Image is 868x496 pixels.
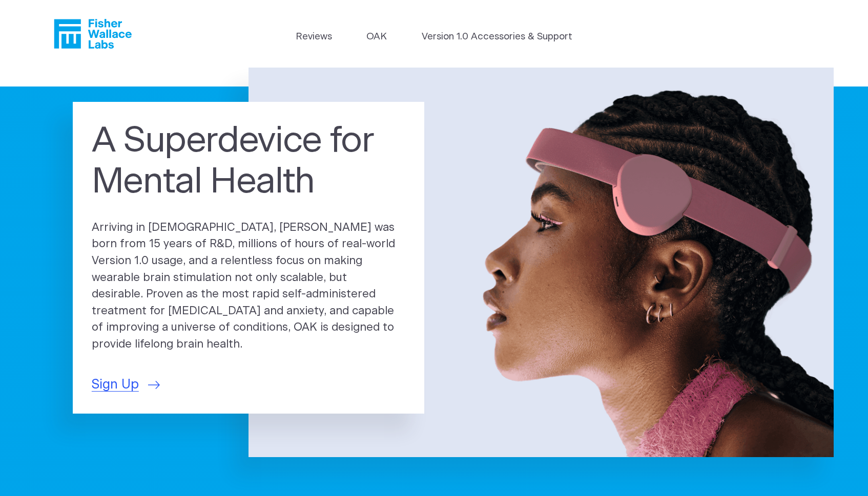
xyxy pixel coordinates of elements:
a: Fisher Wallace [54,19,132,49]
a: Sign Up [92,375,160,395]
p: Arriving in [DEMOGRAPHIC_DATA], [PERSON_NAME] was born from 15 years of R&D, millions of hours of... [92,220,406,353]
a: Reviews [296,30,332,44]
span: Sign Up [92,375,139,395]
a: Version 1.0 Accessories & Support [422,30,572,44]
h1: A Superdevice for Mental Health [92,121,406,203]
a: OAK [366,30,387,44]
